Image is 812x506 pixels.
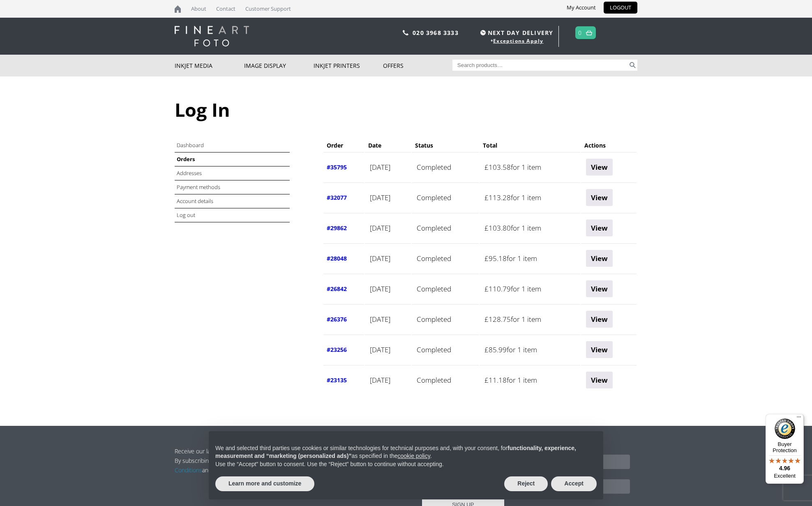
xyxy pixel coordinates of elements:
[480,243,580,273] td: for 1 item
[483,141,497,149] span: Total
[484,162,489,172] span: £
[370,193,390,202] time: [DATE]
[766,473,804,479] p: Excellent
[480,304,580,334] td: for 1 item
[370,162,390,172] time: [DATE]
[327,346,347,354] a: View order number 23256
[177,155,195,163] a: Orders
[484,284,511,293] span: 110.79
[412,213,479,243] td: Completed
[175,97,637,122] h1: Log In
[327,141,343,149] span: Order
[484,314,511,324] span: 128.75
[368,141,381,149] span: Date
[327,376,347,384] a: View order number 23135
[370,345,390,354] time: [DATE]
[484,375,507,385] span: 11.18
[415,141,433,149] span: Status
[175,55,244,76] a: Inkjet Media
[586,30,592,35] img: basket.svg
[480,183,580,212] td: for 1 item
[504,476,548,491] button: Reject
[480,335,580,364] td: for 1 item
[586,250,613,267] a: View order 28048
[412,335,479,364] td: Completed
[766,414,804,484] button: Trusted Shops TrustmarkBuyer Protection4.96Excellent
[398,453,430,459] a: cookie policy
[586,280,613,297] a: View order 26842
[586,159,613,176] a: View order 35795
[413,29,459,37] a: 020 3968 3333
[327,194,347,201] a: View order number 32077
[484,193,511,202] span: 113.28
[484,314,489,324] span: £
[215,444,597,460] p: We and selected third parties use cookies or similar technologies for technical purposes and, wit...
[484,193,489,202] span: £
[493,37,543,44] a: Exceptions Apply
[327,224,347,232] a: View order number 29862
[215,445,576,460] strong: functionality, experience, measurement and “marketing (personalized ads)”
[561,2,602,14] a: My Account
[327,254,347,262] a: View order number 28048
[215,476,314,491] button: Learn more and customize
[412,152,479,182] td: Completed
[586,219,613,236] a: View order 29862
[175,26,249,46] img: logo-white.svg
[766,441,804,453] p: Buyer Protection
[480,274,580,303] td: for 1 item
[177,211,195,219] a: Log out
[403,30,408,35] img: phone.svg
[604,2,637,14] a: LOGOUT
[244,55,314,76] a: Image Display
[370,254,390,263] time: [DATE]
[452,60,628,71] input: Search products…
[586,341,613,358] a: View order 23256
[175,446,326,475] p: Receive our latest news and offers by subscribing [DATE]! By subscribing you agree to our and
[586,372,613,388] a: View order 23135
[484,254,489,263] span: £
[314,55,383,76] a: Inkjet Printers
[794,414,804,424] button: Menu
[480,152,580,182] td: for 1 item
[215,460,597,469] p: Use the “Accept” button to consent. Use the “Reject” button to continue without accepting.
[586,189,613,206] a: View order 32077
[484,375,489,385] span: £
[370,314,390,324] time: [DATE]
[327,285,347,293] a: View order number 26842
[480,365,580,395] td: for 1 item
[370,223,390,233] time: [DATE]
[177,183,220,191] a: Payment methods
[177,169,202,177] a: Addresses
[412,243,479,273] td: Completed
[484,162,511,172] span: 103.58
[779,465,790,471] span: 4.96
[578,27,582,39] a: 0
[412,274,479,303] td: Completed
[383,55,452,76] a: Offers
[775,418,795,439] img: Trusted Shops Trustmark
[484,345,507,354] span: 85.99
[412,304,479,334] td: Completed
[584,141,606,149] span: Actions
[327,315,347,323] a: View order number 26376
[412,365,479,395] td: Completed
[628,60,637,71] button: Search
[480,30,486,35] img: time.svg
[202,425,610,506] div: Notice
[327,163,347,171] a: View order number 35795
[480,213,580,243] td: for 1 item
[177,197,213,205] a: Account details
[370,375,390,385] time: [DATE]
[586,311,613,328] a: View order 26376
[175,139,314,222] nav: Account pages
[551,476,597,491] button: Accept
[484,284,489,293] span: £
[484,345,489,354] span: £
[484,223,511,233] span: 103.80
[484,254,507,263] span: 95.18
[177,141,204,149] a: Dashboard
[478,28,553,37] span: NEXT DAY DELIVERY
[412,183,479,212] td: Completed
[484,223,489,233] span: £
[370,284,390,293] time: [DATE]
